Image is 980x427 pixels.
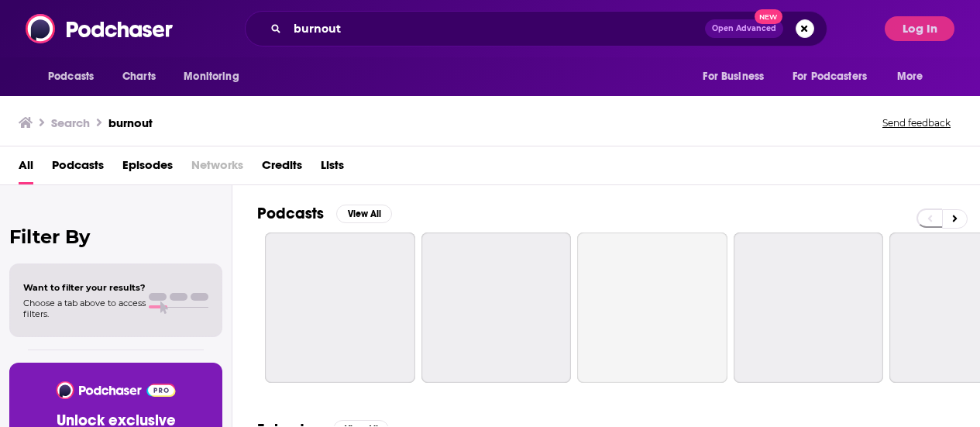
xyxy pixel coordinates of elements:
[9,226,222,248] h2: Filter By
[108,115,153,130] h3: burnout
[262,153,302,184] a: Credits
[23,298,146,319] span: Choose a tab above to access filters.
[897,66,923,88] span: More
[257,204,392,223] a: PodcastsView All
[191,153,243,184] span: Networks
[755,9,782,24] span: New
[51,115,90,130] h3: Search
[19,153,33,184] a: All
[112,62,165,91] a: Charts
[257,204,324,223] h2: Podcasts
[55,381,177,399] img: Podchaser - Follow, Share and Rate Podcasts
[23,282,146,293] span: Want to filter your results?
[184,66,239,88] span: Monitoring
[692,62,783,91] button: open menu
[287,16,705,41] input: Search podcasts, credits, & more...
[703,66,764,88] span: For Business
[245,11,827,46] div: Search podcasts, credits, & more...
[26,14,174,43] img: Podchaser - Follow, Share and Rate Podcasts
[37,62,114,91] button: open menu
[122,66,156,88] span: Charts
[48,66,94,88] span: Podcasts
[52,153,104,184] a: Podcasts
[122,153,173,184] a: Episodes
[705,19,783,38] button: Open AdvancedNew
[886,62,943,91] button: open menu
[336,205,392,223] button: View All
[878,116,955,129] button: Send feedback
[782,62,889,91] button: open menu
[173,62,259,91] button: open menu
[885,16,954,41] button: Log In
[321,153,344,184] a: Lists
[793,66,867,88] span: For Podcasters
[712,25,776,33] span: Open Advanced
